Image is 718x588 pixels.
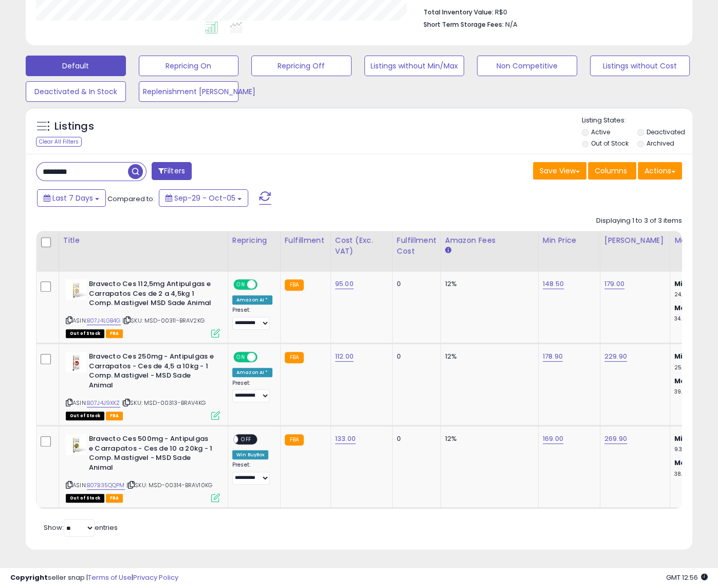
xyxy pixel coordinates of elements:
span: Show: entries [44,523,118,532]
div: Fulfillment Cost [397,235,436,257]
span: All listings that are currently out of stock and unavailable for purchase on Amazon [66,329,104,338]
button: Non Competitive [477,56,577,76]
b: Max: [674,458,692,468]
a: B07B35QQPM [87,481,125,490]
label: Active [591,128,610,136]
b: Min: [674,434,690,443]
span: OFF [256,353,272,362]
div: Fulfillment [285,235,326,246]
b: Total Inventory Value: [424,8,493,16]
span: 2025-10-13 12:56 GMT [666,573,708,582]
button: Repricing On [139,56,239,76]
div: [PERSON_NAME] [604,235,666,246]
a: 269.90 [604,434,627,444]
button: Deactivated & In Stock [26,81,126,102]
div: Amazon Fees [445,235,534,246]
button: Listings without Min/Max [364,56,465,76]
button: Default [26,56,126,76]
span: FBA [106,412,123,420]
small: FBA [285,352,304,363]
button: Save View [533,162,586,180]
small: FBA [285,434,304,446]
a: 179.00 [604,279,624,289]
div: 12% [445,352,530,361]
span: Last 7 Days [52,193,93,203]
a: 133.00 [335,434,356,444]
label: Archived [647,139,674,148]
b: Bravecto Ces 250mg - Antipulgas e Carrapatos - Ces de 4,5 a 10kg - 1 Comp. Mastigvel - MSD Sade A... [89,352,214,393]
div: Preset: [232,461,272,485]
div: 0 [397,279,433,289]
span: Columns [595,166,627,176]
button: Last 7 Days [37,189,106,207]
div: ASIN: [66,352,220,419]
span: All listings that are currently out of stock and unavailable for purchase on Amazon [66,412,104,420]
div: Amazon AI * [232,295,272,305]
button: Filters [152,162,192,180]
img: 418TgPeexnL._SL40_.jpg [66,434,86,455]
a: B07J4LGB4G [87,316,121,325]
div: Displaying 1 to 3 of 3 items [596,216,682,226]
button: Repricing Off [251,56,352,76]
div: 0 [397,434,433,443]
b: Min: [674,279,690,289]
button: Sep-29 - Oct-05 [159,189,248,207]
div: Cost (Exc. VAT) [335,235,388,257]
div: Win BuyBox [232,450,269,459]
span: ON [234,280,247,289]
li: R$0 [424,5,674,17]
span: | SKU: MSD-00313-BRAV4KG [122,399,206,407]
img: 41h-hAd1dDL._SL40_.jpg [66,352,86,372]
span: Compared to: [107,194,155,204]
a: Privacy Policy [133,573,178,582]
a: Terms of Use [88,573,132,582]
div: Min Price [543,235,596,246]
span: FBA [106,329,123,338]
div: seller snap | | [10,573,178,583]
small: FBA [285,279,304,291]
button: Actions [638,162,682,180]
div: ASIN: [66,434,220,501]
a: 112.00 [335,351,354,362]
div: Amazon AI * [232,368,272,377]
b: Max: [674,303,692,313]
b: Short Term Storage Fees: [424,20,504,29]
div: ASIN: [66,279,220,336]
a: 229.90 [604,351,627,362]
a: 178.90 [543,351,563,362]
button: Replenishment [PERSON_NAME] [139,81,239,102]
div: 0 [397,352,433,361]
a: 169.00 [543,434,563,444]
div: Clear All Filters [36,137,82,147]
span: N/A [505,20,518,29]
b: Bravecto Ces 112,5mg Antipulgas e Carrapatos Ces de 2 a 4,5kg 1 Comp. Mastigvel MSD Sade Animal [89,279,214,311]
strong: Copyright [10,573,48,582]
span: FBA [106,494,123,503]
img: 31AbKBrtafL._SL40_.jpg [66,279,86,300]
span: OFF [256,280,272,289]
span: Sep-29 - Oct-05 [174,193,235,203]
span: All listings that are currently out of stock and unavailable for purchase on Amazon [66,494,104,503]
small: Amazon Fees. [445,246,451,255]
span: | SKU: MSD-00311-BRAV2KG [122,316,205,325]
div: Repricing [232,235,276,246]
button: Listings without Cost [590,56,690,76]
a: 95.00 [335,279,354,289]
b: Min: [674,351,690,361]
div: Preset: [232,380,272,403]
button: Columns [588,162,636,180]
label: Out of Stock [591,139,629,148]
div: 12% [445,279,530,289]
span: ON [234,353,247,362]
h5: Listings [54,119,94,134]
b: Bravecto Ces 500mg - Antipulgas e Carrapatos - Ces de 10 a 20kg - 1 Comp. Mastigvel - MSD Sade An... [89,434,214,475]
span: OFF [238,435,254,444]
a: 148.50 [543,279,564,289]
b: Max: [674,376,692,386]
a: B07J4J9XKZ [87,399,120,407]
span: | SKU: MSD-00314-BRAV10KG [126,481,212,489]
div: Preset: [232,307,272,330]
label: Deactivated [647,128,685,136]
div: Title [63,235,224,246]
p: Listing States: [582,116,692,126]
